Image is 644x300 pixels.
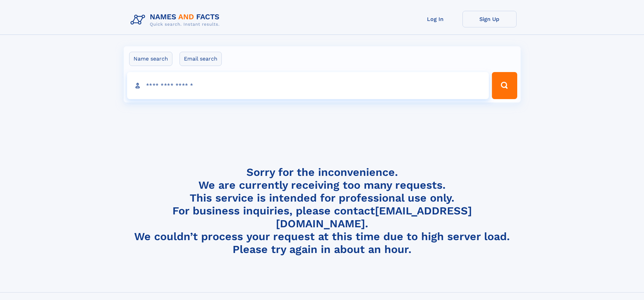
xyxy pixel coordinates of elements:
[462,11,517,27] a: Sign Up
[129,52,172,66] label: Name search
[127,72,489,99] input: search input
[276,204,472,230] a: [EMAIL_ADDRESS][DOMAIN_NAME]
[180,52,222,66] label: Email search
[492,72,517,99] button: Search Button
[408,11,462,27] a: Log In
[128,166,517,256] h4: Sorry for the inconvenience. We are currently receiving too many requests. This service is intend...
[128,11,225,29] img: Logo Names and Facts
